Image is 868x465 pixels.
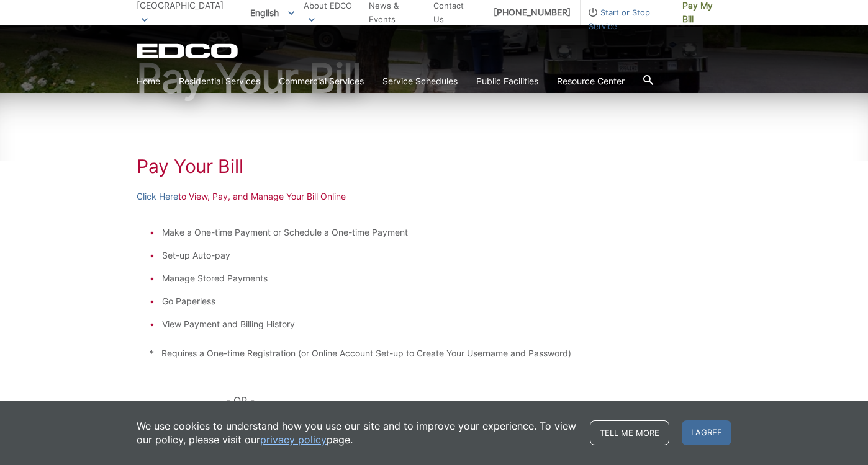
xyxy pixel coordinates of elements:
p: We use cookies to understand how you use our site and to improve your experience. To view our pol... [137,419,577,446]
a: Residential Services [179,74,260,88]
li: Make a One-time Payment or Schedule a One-time Payment [162,226,718,239]
a: Home [137,74,160,88]
a: Service Schedules [382,74,458,88]
li: Manage Stored Payments [162,272,718,285]
p: * Requires a One-time Registration (or Online Account Set-up to Create Your Username and Password) [150,347,718,360]
h1: Pay Your Bill [137,155,731,177]
li: Go Paperless [162,294,718,308]
p: to View, Pay, and Manage Your Bill Online [137,190,731,203]
a: privacy policy [260,433,327,446]
a: Public Facilities [476,74,538,88]
li: View Payment and Billing History [162,317,718,331]
li: Set-up Auto-pay [162,249,718,262]
h1: Pay Your Bill [137,58,731,98]
a: Click Here [137,190,178,203]
span: English [241,2,304,23]
a: Commercial Services [279,74,364,88]
p: - OR - [226,392,731,409]
a: EDCD logo. Return to the homepage. [137,43,240,58]
a: Tell me more [590,420,669,445]
a: Resource Center [557,74,625,88]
